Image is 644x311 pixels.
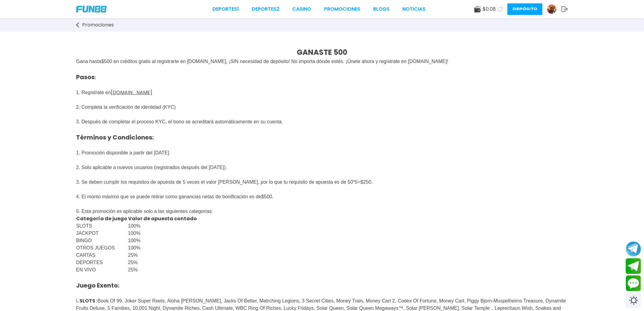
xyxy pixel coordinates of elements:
span: 25% [128,253,138,258]
strong: Juego Exento: [76,281,119,290]
a: [DOMAIN_NAME] [111,89,152,96]
span: OTROS JUEGOS [76,245,115,250]
strong: : [76,74,96,81]
span: SLOTS [76,223,92,228]
span: $ [360,179,363,185]
strong: Categoría de juego [76,215,127,222]
div: Switch theme [626,293,641,308]
span: 25% [128,260,138,265]
span: CARTAS [76,253,95,258]
button: Join telegram channel [626,241,641,257]
span: 1. Regístrate en 2. Completa la verificación de identidad (KYC) 3. Después de completar el proces... [76,66,360,185]
span: 500 en créditos gratis al registrarte en [DOMAIN_NAME], ¡SIN necesidad de depósito! No importa dó... [104,59,448,64]
a: Deportes2 [252,5,279,13]
span: 100% [128,245,141,250]
span: Pasos [76,73,95,81]
a: Promociones [324,5,360,13]
strong: GANASTE 500 [297,47,347,57]
span: $ [261,194,264,199]
span: 100% [128,238,141,243]
strong: Términos y Condiciones: [76,133,154,142]
a: CASINO [292,5,311,13]
a: Deportes1 [212,5,239,13]
span: 25% [128,267,138,272]
span: DEPORTES [76,260,103,265]
span: 100% [128,231,141,236]
button: Depósito [507,3,542,15]
span: 250. [363,179,373,185]
span: 5. Esta promoción es aplicable solo a las siguientes categorías: [76,209,213,214]
span: Gana hasta [76,59,101,64]
img: Avatar [547,5,556,14]
a: Promociones [76,21,120,29]
strong: . SLOTS : [77,297,97,304]
span: $ [101,59,104,64]
span: 100% [128,223,141,228]
span: 4. El monto máximo que se puede retirar como ganancias netas de bonificación es de [76,194,261,199]
span: EN VIVO [76,267,96,272]
span: BINGO [76,238,92,243]
span: $ 0.08 [483,5,496,13]
span: 500. [264,194,273,199]
a: NOTICIAS [402,5,425,13]
span: Promociones [82,21,114,29]
span: JACKPOT [76,231,99,236]
button: Join telegram [626,258,641,274]
a: Avatar [547,4,561,14]
a: BLOGS [373,5,390,13]
strong: Valor de apuesta contado [128,215,197,222]
img: Company Logo [76,6,107,12]
button: Contact customer service [626,275,641,291]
